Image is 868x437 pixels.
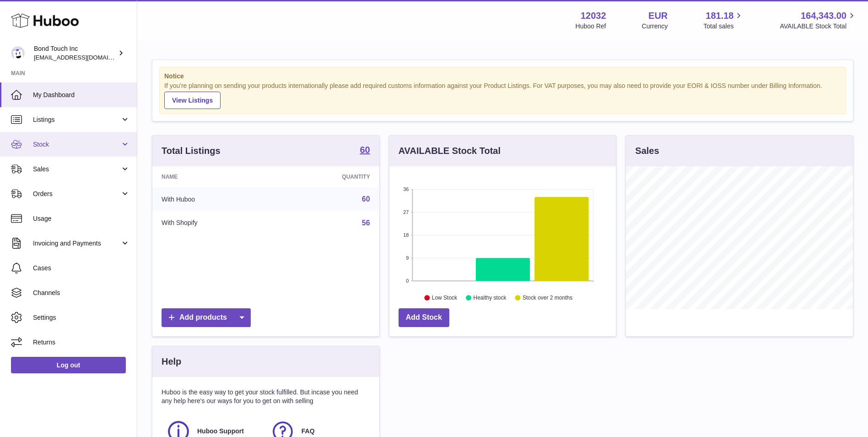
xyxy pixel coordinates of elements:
[33,115,120,124] span: Listings
[162,308,251,327] a: Add products
[648,10,668,22] strong: EUR
[432,295,458,301] text: Low Stock
[362,219,370,227] a: 56
[33,313,130,322] span: Settings
[33,264,130,273] span: Cases
[162,355,181,368] h3: Help
[523,295,572,301] text: Stock over 2 months
[33,91,130,99] span: My Dashboard
[360,145,370,154] strong: 60
[275,166,379,187] th: Quantity
[403,232,409,238] text: 18
[406,278,409,284] text: 0
[152,166,275,187] th: Name
[11,357,126,373] a: Log out
[780,22,857,31] span: AVAILABLE Stock Total
[164,92,221,109] a: View Listings
[703,22,744,31] span: Total sales
[399,308,449,327] a: Add Stock
[162,388,370,405] p: Huboo is the easy way to get your stock fulfilled. But incase you need any help here's our ways f...
[576,22,606,31] div: Huboo Ref
[406,255,409,261] text: 9
[34,44,116,62] div: Bond Touch Inc
[635,145,659,157] h3: Sales
[33,190,120,198] span: Orders
[302,427,315,436] span: FAQ
[642,22,668,31] div: Currency
[34,54,135,61] span: [EMAIL_ADDRESS][DOMAIN_NAME]
[362,195,370,203] a: 60
[162,145,221,157] h3: Total Listings
[164,82,841,109] div: If you're planning on sending your products internationally please add required customs informati...
[197,427,244,436] span: Huboo Support
[33,214,130,223] span: Usage
[403,209,409,215] text: 27
[152,211,275,235] td: With Shopify
[152,187,275,211] td: With Huboo
[703,10,744,31] a: 181.18 Total sales
[33,140,120,149] span: Stock
[403,186,409,192] text: 36
[399,145,501,157] h3: AVAILABLE Stock Total
[33,165,120,174] span: Sales
[33,289,130,297] span: Channels
[11,46,25,60] img: internalAdmin-12032@internal.huboo.com
[360,145,370,156] a: 60
[473,295,507,301] text: Healthy stock
[780,10,857,31] a: 164,343.00 AVAILABLE Stock Total
[801,10,846,22] span: 164,343.00
[33,338,130,347] span: Returns
[164,72,841,81] strong: Notice
[33,239,120,248] span: Invoicing and Payments
[706,10,733,22] span: 181.18
[581,10,606,22] strong: 12032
